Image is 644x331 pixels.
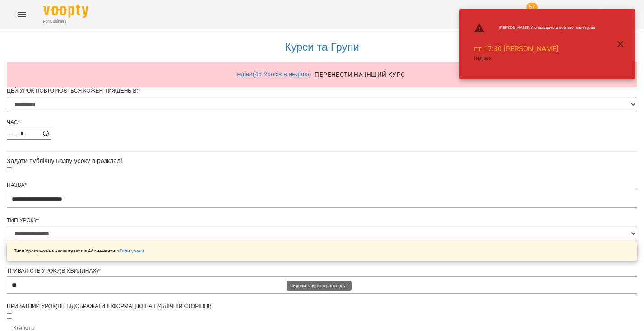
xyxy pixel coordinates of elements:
button: Перенести на інший курс [311,66,408,83]
span: For Business [43,19,88,24]
div: Час [7,119,637,126]
div: Тип Уроку [7,217,637,224]
button: Menu [11,4,32,25]
p: Індіви [474,54,595,63]
span: 57 [526,3,538,12]
a: пт 17:30 [PERSON_NAME] [474,44,558,53]
li: [PERSON_NAME] : У викладача в цей час інший урок [467,19,602,37]
div: Приватний урок(не відображати інформацію на публічній сторінці) [7,303,637,310]
div: Назва [7,182,637,189]
a: Типи уроків [120,248,145,253]
span: Перенести на інший курс [315,69,405,80]
div: Цей урок повторюється кожен тиждень в: [7,87,637,95]
img: Voopty Logo [43,5,88,18]
h3: Курси та Групи [11,41,633,53]
p: Типи Уроку можна налаштувати в Абонементи -> [14,247,145,254]
div: Задати публічну назву уроку в розкладі [7,156,637,165]
div: Тривалість уроку(в хвилинах) [7,267,637,275]
a: Індіви ( 45 Уроків в неділю ) [236,70,311,78]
